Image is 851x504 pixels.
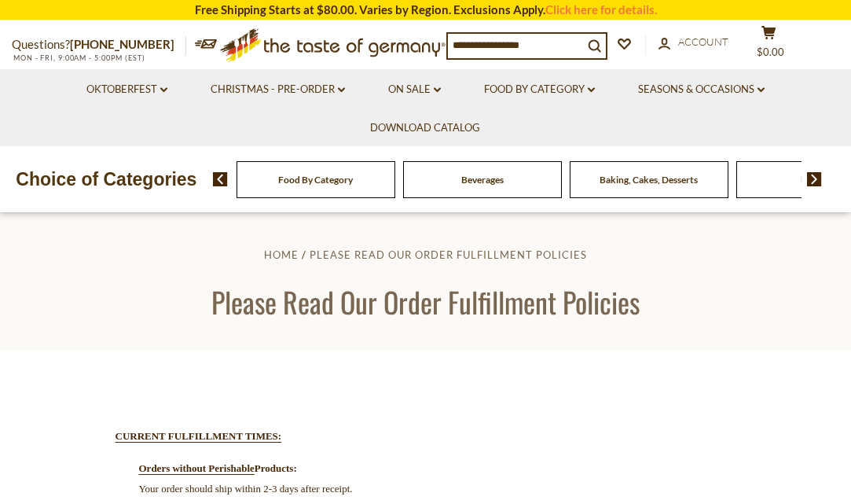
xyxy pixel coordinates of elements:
[484,81,595,98] a: Food By Category
[545,2,657,17] a: Click here for details.
[278,174,353,186] a: Food By Category
[388,81,441,98] a: On Sale
[213,172,228,186] img: previous arrow
[139,462,255,474] strong: Orders without Perishable
[757,46,784,58] span: $0.00
[211,81,345,98] a: Christmas - PRE-ORDER
[264,248,299,261] a: Home
[638,81,765,98] a: Seasons & Occasions
[461,174,504,186] a: Beverages
[678,35,728,48] span: Account
[12,35,186,55] p: Questions?
[116,430,282,442] strong: CURRENT FULFILLMENT TIMES:
[658,34,728,51] a: Account
[255,462,297,474] strong: Products:
[807,172,822,186] img: next arrow
[310,248,587,261] a: Please Read Our Order Fulfillment Policies
[745,25,792,64] button: $0.00
[370,120,480,137] a: Download Catalog
[139,483,353,495] span: Your order should ship within 2-3 days after receipt.
[49,284,802,319] h1: Please Read Our Order Fulfillment Policies
[12,53,145,62] span: MON - FRI, 9:00AM - 5:00PM (EST)
[70,37,174,51] a: [PHONE_NUMBER]
[600,174,698,186] a: Baking, Cakes, Desserts
[86,81,167,98] a: Oktoberfest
